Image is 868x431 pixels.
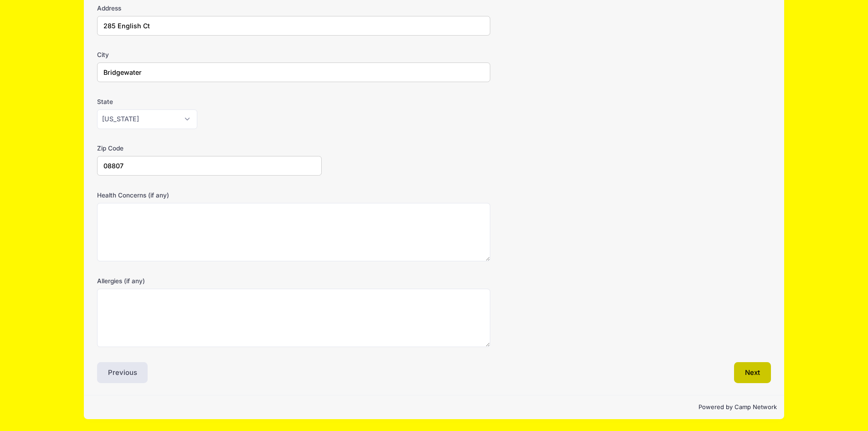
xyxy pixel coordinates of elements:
label: Health Concerns (if any) [97,191,322,200]
label: Address [97,4,322,13]
button: Next [734,362,771,383]
p: Powered by Camp Network [91,403,777,412]
label: Allergies (if any) [97,276,322,286]
label: Zip Code [97,144,322,153]
label: State [97,97,322,106]
input: xxxxx [97,156,322,176]
button: Previous [97,362,148,383]
label: City [97,50,322,59]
